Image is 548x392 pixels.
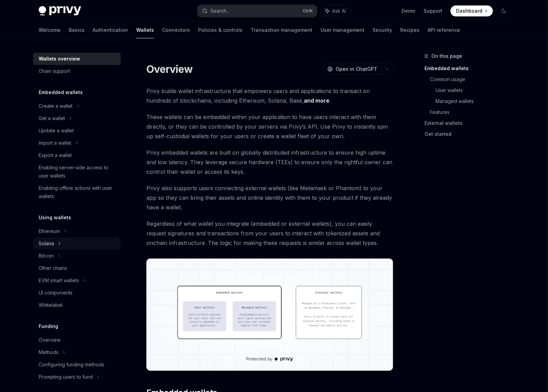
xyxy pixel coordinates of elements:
[33,262,121,274] a: Other chains
[198,22,243,38] a: Policies & controls
[39,264,67,272] div: Other chains
[136,22,154,38] a: Wallets
[39,127,74,135] div: Update a wallet
[39,322,58,330] h5: Funding
[146,259,393,371] img: images/walletoverview.png
[146,219,393,248] span: Regardless of what wallet you integrate (embedded or external wallets), you can easily request si...
[39,348,58,356] div: Methods
[456,8,482,14] span: Dashboard
[39,55,80,63] div: Wallets overview
[210,7,230,15] div: Search...
[146,63,193,75] h1: Overview
[321,22,364,38] a: User management
[400,22,419,38] a: Recipes
[33,53,121,65] a: Wallets overview
[39,88,83,96] h5: Embedded wallets
[39,22,61,38] a: Welcome
[425,63,515,74] a: Embedded wallets
[39,139,71,147] div: Import a wallet
[435,85,515,96] a: User wallets
[33,299,121,311] a: Whitelabel
[146,148,393,177] span: Privy embedded wallets are built on globally distributed infrastructure to ensure high uptime and...
[39,373,93,381] div: Prompting users to fund
[373,22,392,38] a: Security
[39,336,61,344] div: Overview
[146,86,393,105] span: Privy builds wallet infrastructure that empowers users and applications to transact on hundreds o...
[162,22,190,38] a: Connectors
[336,66,377,73] span: Open in ChatGPT
[431,52,462,60] span: On this page
[423,8,442,14] a: Support
[197,5,317,17] button: Search...CtrlK
[428,22,460,38] a: API reference
[33,161,121,182] a: Enabling server-side access to user wallets
[39,213,71,222] h5: Using wallets
[321,5,351,17] button: Ask AI
[33,334,121,346] a: Overview
[425,129,515,140] a: Get started
[435,96,515,107] a: Managed wallets
[39,102,73,110] div: Create a wallet
[39,289,73,297] div: UI components
[39,6,81,16] img: dark logo
[430,107,515,118] a: Features
[39,67,70,75] div: Chain support
[39,276,79,285] div: EVM smart wallets
[33,149,121,161] a: Export a wallet
[93,22,128,38] a: Authentication
[33,358,121,371] a: Configuring funding methods
[425,118,515,129] a: External wallets
[451,5,493,16] a: Dashboard
[39,164,117,180] div: Enabling server-side access to user wallets
[402,8,415,14] a: Demo
[33,182,121,202] a: Enabling offline actions with user wallets
[323,63,381,75] button: Open in ChatGPT
[332,8,346,14] span: Ask AI
[146,183,393,212] span: Privy also supports users connecting external wallets (like Metamask or Phantom) to your app so t...
[303,8,313,14] span: Ctrl K
[33,287,121,299] a: UI components
[251,22,312,38] a: Transaction management
[39,227,60,235] div: Ethereum
[33,65,121,77] a: Chain support
[39,361,104,369] div: Configuring funding methods
[304,97,329,104] a: and more
[33,125,121,137] a: Update a wallet
[146,112,393,141] span: These wallets can be embedded within your application to have users interact with them directly, ...
[39,301,63,309] div: Whitelabel
[69,22,84,38] a: Basics
[39,151,72,159] div: Export a wallet
[498,5,509,16] button: Toggle dark mode
[430,74,515,85] a: Common usage
[39,239,54,248] div: Solana
[39,114,65,122] div: Get a wallet
[39,184,117,200] div: Enabling offline actions with user wallets
[39,252,54,260] div: Bitcoin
